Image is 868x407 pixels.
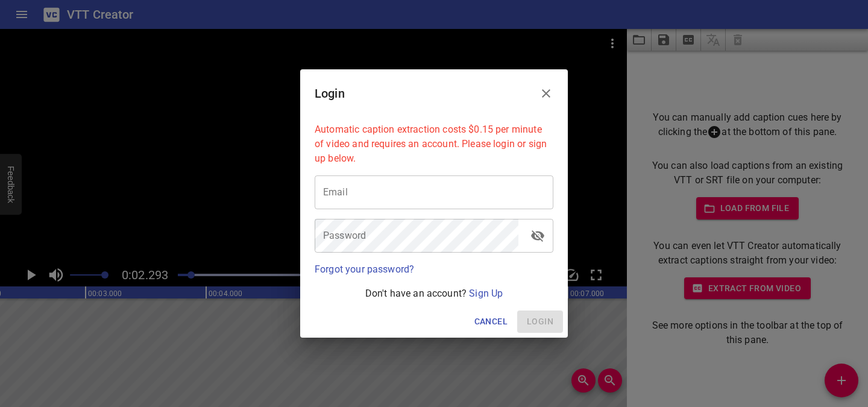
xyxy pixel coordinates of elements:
span: Cancel [474,314,508,329]
span: Please enter your email and password above. [517,311,563,333]
h6: Login [315,84,345,103]
a: Sign Up [469,288,503,299]
button: toggle password visibility [523,221,552,250]
button: Close [532,79,561,108]
p: Automatic caption extraction costs $0.15 per minute of video and requires an account. Please logi... [315,122,553,166]
p: Don't have an account? [315,286,553,301]
button: Cancel [470,311,512,333]
a: Forgot your password? [315,263,414,275]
